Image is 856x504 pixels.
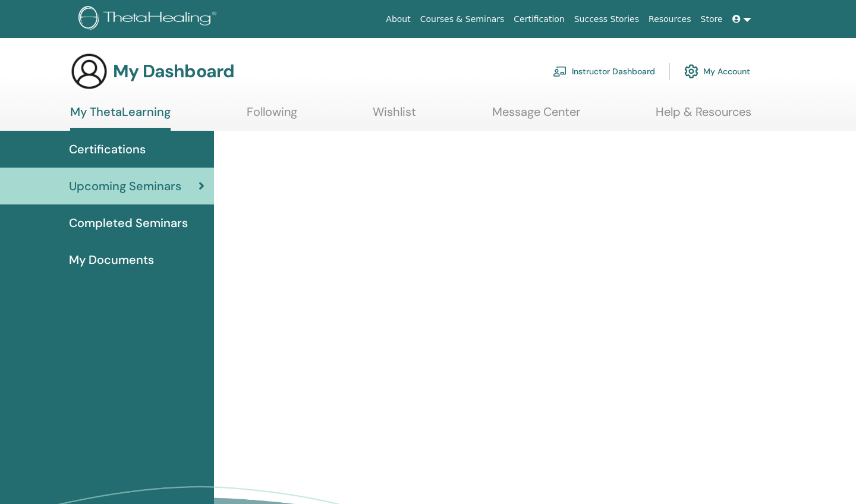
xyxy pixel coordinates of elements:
[69,251,154,269] span: My Documents
[69,140,146,158] span: Certifications
[656,105,751,128] a: Help & Resources
[696,8,728,30] a: Store
[416,8,509,30] a: Courses & Seminars
[70,52,108,90] img: generic-user-icon.jpg
[69,177,181,195] span: Upcoming Seminars
[70,105,171,131] a: My ThetaLearning
[569,8,644,30] a: Success Stories
[684,61,698,81] img: cog.svg
[644,8,696,30] a: Resources
[684,58,750,84] a: My Account
[113,61,234,82] h3: My Dashboard
[69,214,188,232] span: Completed Seminars
[553,58,655,84] a: Instructor Dashboard
[492,105,580,128] a: Message Center
[373,105,416,128] a: Wishlist
[509,8,569,30] a: Certification
[553,66,567,77] img: chalkboard-teacher.svg
[247,105,297,128] a: Following
[78,6,221,33] img: logo.png
[381,8,415,30] a: About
